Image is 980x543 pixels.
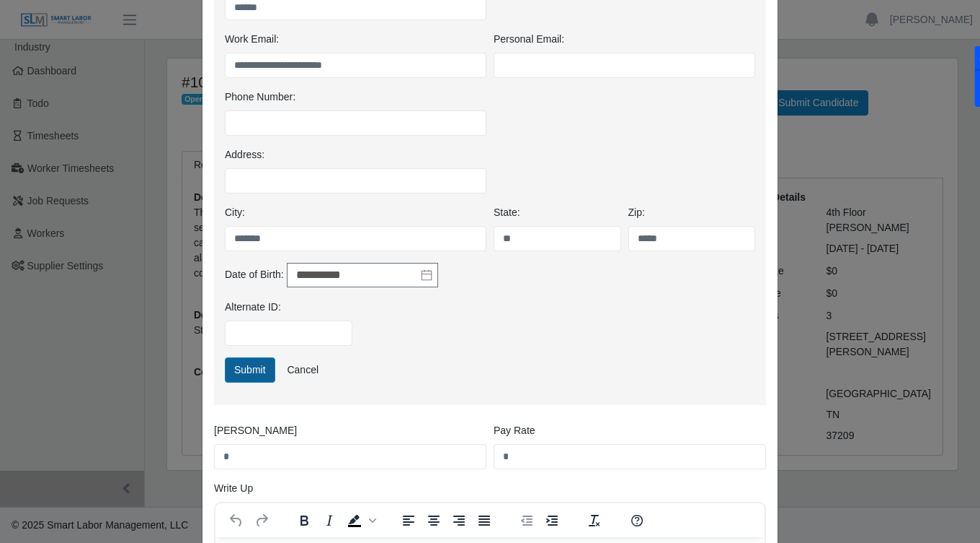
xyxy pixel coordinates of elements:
[494,32,564,47] label: Personal Email:
[225,300,281,315] label: Alternate ID:
[12,12,538,27] body: Rich Text Area. Press ALT-0 for help.
[225,357,275,383] button: Submit
[494,205,520,220] label: State:
[628,205,645,220] label: Zip:
[225,205,245,220] label: City:
[214,481,253,496] label: Write Up
[494,423,535,438] label: Pay Rate
[277,357,328,383] a: Cancel
[225,147,264,162] label: Address:
[214,423,297,438] label: [PERSON_NAME]
[225,32,279,47] label: Work Email:
[225,267,284,282] label: Date of Birth:
[225,90,295,105] label: Phone Number:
